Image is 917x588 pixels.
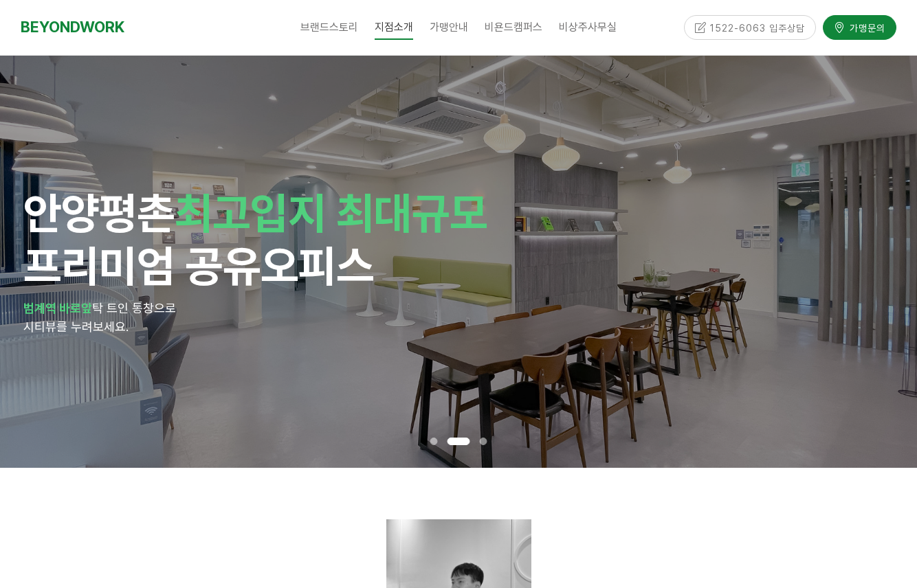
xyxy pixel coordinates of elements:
span: 탁 트인 통창으로 [92,301,176,315]
a: 가맹문의 [823,12,896,36]
span: 시티뷰를 누려보세요. [23,319,129,334]
span: 안양 프리미엄 공유오피스 [23,187,487,292]
span: 평촌 [99,187,175,239]
a: 브랜드스토리 [292,10,366,45]
a: 비상주사무실 [551,10,625,45]
a: BEYONDWORK [21,14,124,40]
span: 비상주사무실 [559,21,617,34]
a: 가맹안내 [421,10,476,45]
span: 가맹문의 [846,18,885,32]
span: 브랜드스토리 [300,21,358,34]
span: 지점소개 [375,14,413,40]
span: 가맹안내 [430,21,468,34]
span: 최고입지 최대규모 [175,187,487,239]
a: 비욘드캠퍼스 [476,10,551,45]
a: 지점소개 [366,10,421,45]
span: 비욘드캠퍼스 [485,21,542,34]
strong: 범계역 바로앞 [23,301,92,315]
